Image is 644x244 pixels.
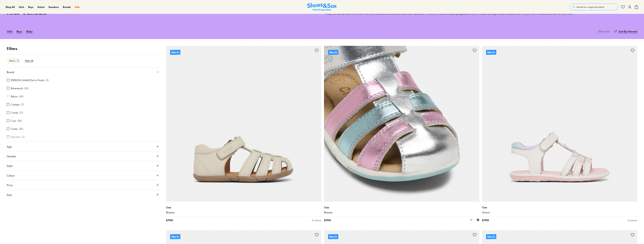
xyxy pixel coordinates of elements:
[75,5,80,9] span: Sale
[19,95,23,98] p: ( 49 )
[17,28,22,35] a: Boys
[19,127,23,131] p: ( 82 )
[307,3,337,11] img: SNS_Logo_Responsive.svg
[619,29,627,33] span: Sort By
[11,119,16,123] label: Ciao
[11,78,44,82] label: [PERSON_NAME] De La Prada
[324,211,479,214] a: Breeze
[628,218,637,222] div: 2 colours
[46,78,49,82] p: ( 5 )
[22,58,36,64] btn: Clear All
[6,5,15,9] a: Shop All
[482,46,637,202] a: New In
[11,95,18,98] label: Bobux
[19,5,24,9] span: Girls
[166,46,321,202] a: New In
[7,28,12,35] a: Girls
[63,5,71,9] a: Brands
[28,5,33,9] span: Boys
[328,234,339,240] p: New In
[11,87,23,90] label: Birkenstock
[6,5,15,9] span: Shop All
[7,151,159,161] button: Gender
[324,206,479,209] p: Ciao
[170,234,180,239] p: New In
[307,3,337,11] a: Shoes & Sox
[7,46,159,51] p: Filters
[7,183,13,187] span: Price
[37,5,44,9] span: School
[7,70,14,74] span: Brand
[312,218,321,222] div: 3 colours
[570,4,618,10] button: Search our range of products
[7,190,159,199] button: Size
[49,5,59,9] a: Sneakers
[577,5,604,8] span: Search our range of products
[328,49,339,55] p: New In
[17,119,22,123] p: ( 58 )
[7,161,159,170] button: Style
[324,46,479,202] a: New In
[614,28,637,35] button: Sort By:Newest
[11,103,20,106] label: Camper
[75,5,80,9] a: Sale
[21,103,24,106] p: ( 7 )
[482,206,637,209] p: Ciao
[7,173,15,177] span: Colour
[7,58,21,63] btn: Bobux
[24,87,29,90] p: ( 30 )
[37,5,44,9] a: School
[11,127,18,131] label: Clarks
[7,144,12,149] span: Age
[19,5,24,9] a: Girls
[597,29,610,33] p: 315 results
[7,180,159,190] button: Price
[324,218,331,222] span: $ 79.95
[63,5,71,9] span: Brands
[482,218,489,222] span: $ 79.95
[7,193,12,197] span: Size
[28,5,33,9] a: Boys
[486,50,496,55] p: New In
[7,67,159,77] button: Brand
[486,234,496,239] p: New In
[170,50,180,55] p: New In
[166,218,173,222] span: $ 79.95
[7,171,159,180] button: Colour
[19,111,23,114] p: ( 17 )
[166,206,321,209] p: Ciao
[627,29,637,33] span: : Newest
[49,5,59,9] span: Sneakers
[7,142,159,151] button: Age
[11,111,18,114] label: Candy
[26,28,33,35] a: Baby
[482,211,637,214] a: Grace
[166,211,321,214] a: Breeze
[7,154,16,158] span: Gender
[7,164,13,168] span: Style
